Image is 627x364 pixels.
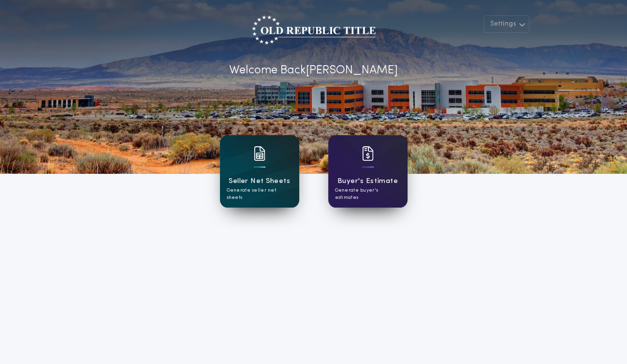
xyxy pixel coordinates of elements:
[229,62,398,79] p: Welcome Back [PERSON_NAME]
[335,187,401,201] p: Generate buyer's estimates
[252,15,376,44] img: account-logo
[229,176,290,187] h1: Seller Net Sheets
[362,146,374,161] img: card icon
[328,135,408,208] a: card iconBuyer's EstimateGenerate buyer's estimates
[220,135,299,208] a: card iconSeller Net SheetsGenerate seller net sheets
[227,187,292,201] p: Generate seller net sheets
[254,146,265,161] img: card icon
[337,176,398,187] h1: Buyer's Estimate
[484,15,529,33] button: Settings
